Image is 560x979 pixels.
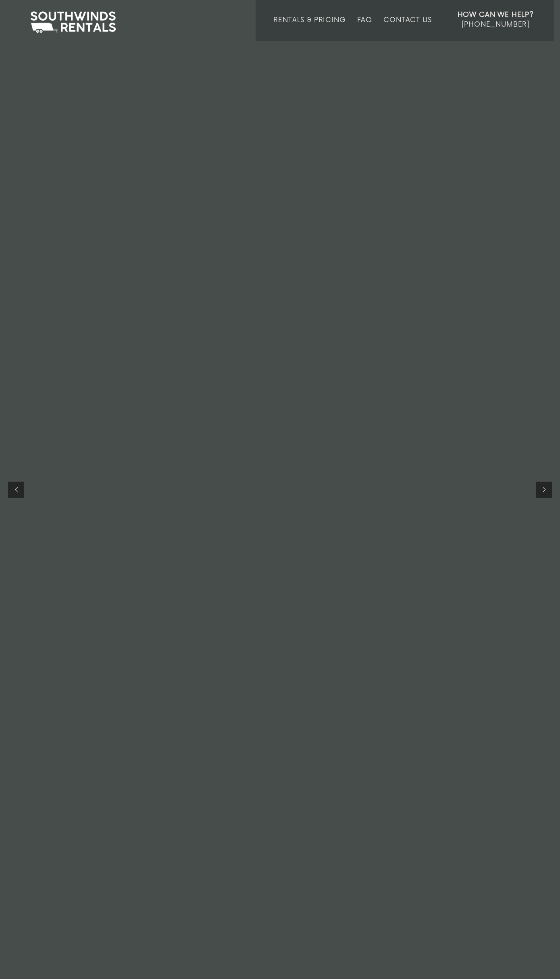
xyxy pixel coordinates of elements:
a: Contact Us [383,16,431,41]
img: Southwinds Rentals Logo [26,10,120,35]
strong: How Can We Help? [458,11,534,19]
a: FAQ [357,16,373,41]
a: How Can We Help? [PHONE_NUMBER] [458,10,534,35]
span: [PHONE_NUMBER] [462,21,529,29]
a: Rentals & Pricing [273,16,346,41]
